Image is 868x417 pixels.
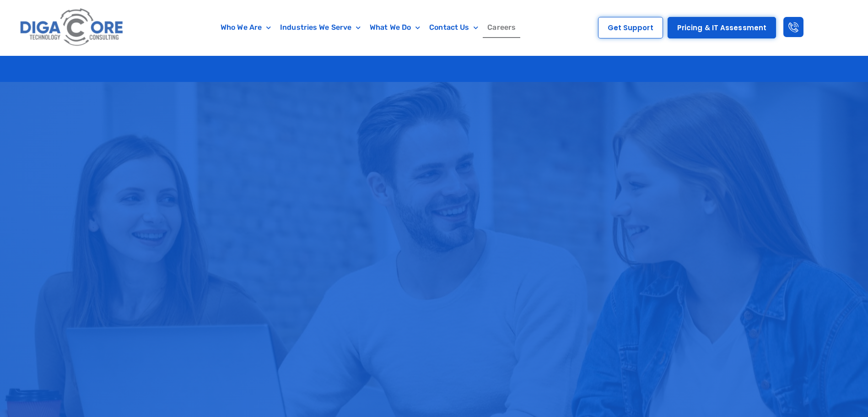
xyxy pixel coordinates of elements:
[483,17,520,38] a: Careers
[668,17,776,38] a: Pricing & IT Assessment
[598,17,663,38] a: Get Support
[171,17,566,38] nav: Menu
[425,17,483,38] a: Contact Us
[17,5,127,51] img: Digacore logo 1
[677,24,766,31] span: Pricing & IT Assessment
[275,17,365,38] a: Industries We Serve
[365,17,425,38] a: What We Do
[608,24,653,31] span: Get Support
[216,17,275,38] a: Who We Are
